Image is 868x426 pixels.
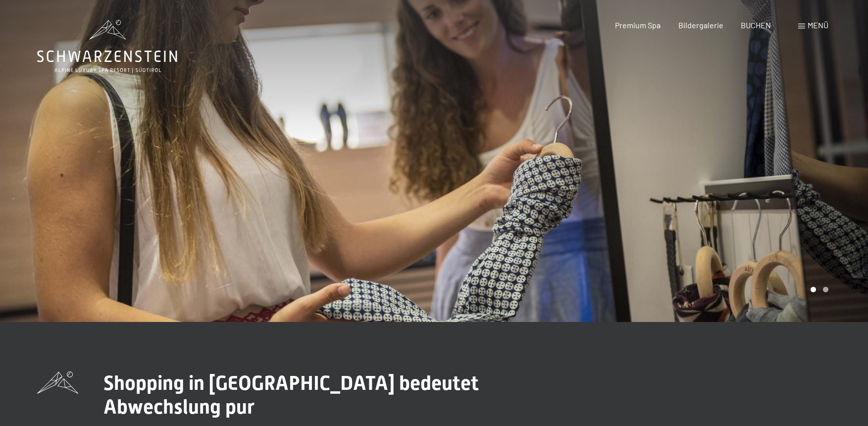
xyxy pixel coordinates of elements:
a: Premium Spa [615,20,661,30]
span: Menü [808,20,828,30]
div: Carousel Page 1 (Current Slide) [811,287,816,292]
div: Carousel Page 2 [823,287,828,292]
a: BUCHEN [741,20,771,30]
div: Carousel Pagination [807,287,828,292]
span: Shopping in [GEOGRAPHIC_DATA] bedeutet Abwechslung pur [103,372,479,419]
a: Bildergalerie [678,20,723,30]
